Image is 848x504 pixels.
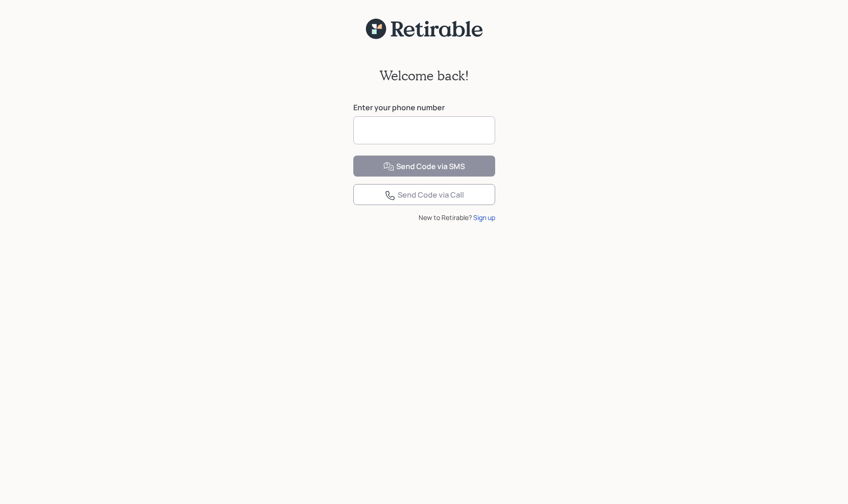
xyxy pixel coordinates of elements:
h2: Welcome back! [379,68,469,84]
button: Send Code via Call [353,184,495,205]
div: New to Retirable? [353,213,495,222]
button: Send Code via SMS [353,156,495,177]
div: Send Code via Call [385,190,464,201]
div: Send Code via SMS [383,161,465,172]
div: Sign up [473,213,495,222]
label: Enter your phone number [353,102,495,113]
